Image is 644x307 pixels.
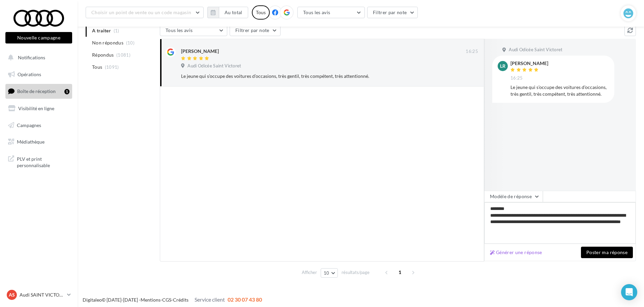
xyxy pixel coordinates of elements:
a: Campagnes [4,118,74,132]
span: 16:25 [510,75,523,81]
a: PLV et print personnalisable [4,152,74,172]
div: Le jeune qui s’occupe des voitures d’occasions, très gentil, très compétent, très attentionné. [510,84,609,97]
span: Choisir un point de vente ou un code magasin [91,9,191,15]
button: Poster ma réponse [581,247,633,258]
button: Au total [207,7,248,18]
div: [PERSON_NAME] [510,61,548,66]
span: 16:25 [466,49,478,55]
div: Open Intercom Messenger [621,284,637,300]
button: Tous les avis [297,7,365,18]
div: Le jeune qui s’occupe des voitures d’occasions, très gentil, très compétent, très attentionné. [181,73,434,80]
a: Boîte de réception1 [4,84,74,98]
button: Notifications [4,51,71,65]
span: 10 [324,270,329,276]
span: Boîte de réception [17,88,56,94]
button: Choisir un point de vente ou un code magasin [86,7,204,18]
a: Visibilité en ligne [4,101,74,116]
span: (1091) [105,64,119,70]
span: © [DATE]-[DATE] - - - [83,297,262,303]
button: Tous les avis [160,25,227,36]
a: Médiathèque [4,135,74,149]
button: Modèle de réponse [484,191,543,202]
span: 1 [394,267,405,278]
span: Tous les avis [303,9,330,15]
button: Au total [219,7,248,18]
p: Audi SAINT VICTORET [20,291,64,298]
a: Mentions [141,297,160,303]
span: Audi Odicée Saint Victoret [187,63,241,69]
a: CGS [162,297,171,303]
span: résultats/page [342,269,370,276]
button: Filtrer par note [367,7,418,18]
a: Crédits [173,297,188,303]
a: AS Audi SAINT VICTORET [5,288,72,301]
span: AS [9,291,15,298]
span: Non répondus [92,39,123,46]
span: Visibilité en ligne [18,105,54,111]
button: Nouvelle campagne [5,32,72,43]
span: (10) [126,40,135,45]
span: Opérations [18,71,41,77]
span: Campagnes [17,122,41,128]
span: PLV et print personnalisable [17,154,69,169]
button: 10 [321,268,338,278]
span: Audi Odicée Saint Victoret [509,47,562,53]
span: Afficher [302,269,317,276]
div: Tous [252,5,270,20]
a: Opérations [4,67,74,82]
span: 02 30 07 43 80 [228,296,262,303]
button: Filtrer par note [230,25,281,36]
button: Générer une réponse [487,248,545,256]
span: Répondus [92,52,114,58]
span: Service client [195,296,225,303]
span: LR [500,63,505,69]
span: Médiathèque [17,139,45,145]
div: 1 [64,89,69,94]
span: Tous [92,64,102,70]
span: Notifications [18,55,45,60]
a: Digitaleo [83,297,102,303]
div: [PERSON_NAME] [181,48,219,55]
span: Tous les avis [166,27,193,33]
span: (1081) [116,52,130,58]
